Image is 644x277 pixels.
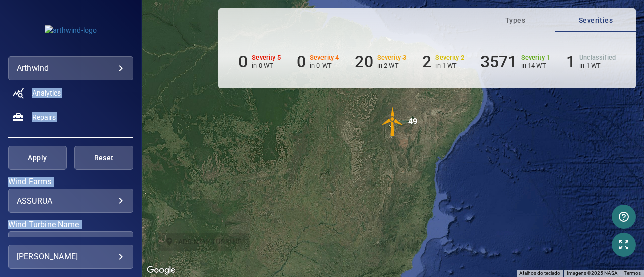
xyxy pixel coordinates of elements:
h6: 3571 [480,52,517,71]
p: in 0 WT [252,62,281,69]
div: ASSURUA [17,196,125,206]
img: Google [144,264,178,277]
li: Severity 5 [238,52,281,71]
p: in 1 WT [435,62,464,69]
h6: 20 [355,52,373,71]
h6: Severity 1 [521,54,550,61]
div: arthwind [8,56,133,80]
li: Severity 2 [422,52,464,71]
span: Analytics [32,88,61,98]
h6: Severity 4 [310,54,339,61]
h6: 2 [422,52,431,71]
button: Reset [74,146,133,170]
li: Severity 1 [480,52,550,71]
li: Severity 4 [297,52,339,71]
p: in 14 WT [521,62,550,69]
h6: Severity 3 [377,54,407,61]
img: arthwind-logo [45,25,97,35]
label: Wind Farms [8,178,133,186]
span: Apply [21,152,54,164]
p: in 0 WT [310,62,339,69]
li: Severity 3 [355,52,406,71]
button: Apply [8,146,67,170]
h6: Severity 5 [252,54,281,61]
span: Imagens ©2025 NASA [567,270,618,276]
span: Types [481,14,549,27]
button: Atalhos do teclado [519,270,560,277]
label: Wind Turbine Name [8,221,133,229]
div: Wind Turbine Name [8,231,133,255]
h6: 0 [238,52,248,71]
div: 49 [408,107,417,137]
p: in 1 WT [579,62,616,69]
a: Abrir esta área no Google Maps (abre uma nova janela) [144,264,178,277]
li: Severity Unclassified [566,52,616,71]
h6: Severity 2 [435,54,464,61]
img: windFarmIconCat3.svg [378,107,408,137]
div: arthwind [17,60,125,76]
h6: 1 [566,52,575,71]
p: in 2 WT [377,62,407,69]
gmp-advanced-marker: 49 [378,107,408,138]
span: Severities [561,14,630,27]
h6: Unclassified [579,54,616,61]
div: [PERSON_NAME] [17,249,125,265]
h6: 0 [297,52,306,71]
span: Reset [87,152,121,164]
a: Termos (abre em uma nova guia) [624,270,641,276]
span: Repairs [32,112,56,122]
a: repairs noActive [8,105,133,129]
a: analytics noActive [8,81,133,105]
div: Wind Farms [8,189,133,213]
